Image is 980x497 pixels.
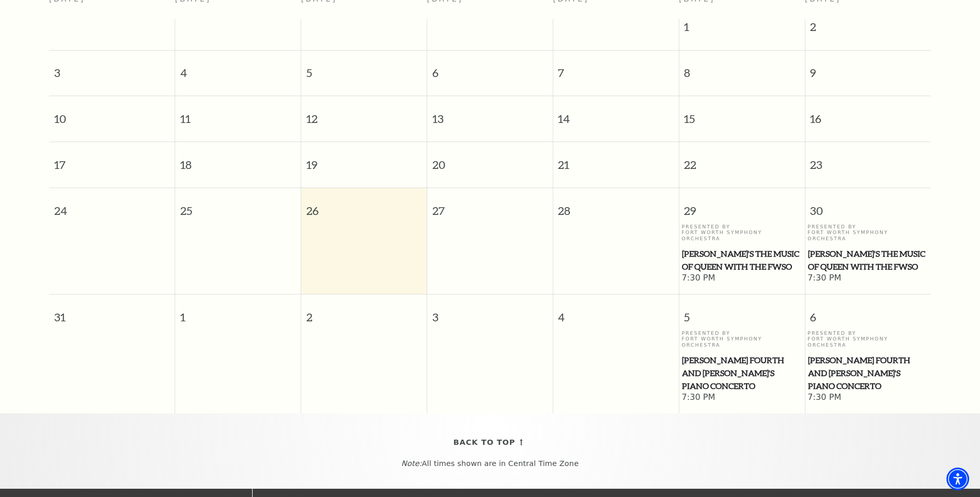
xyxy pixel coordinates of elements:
[805,142,931,178] span: 23
[679,142,805,178] span: 22
[808,247,928,273] span: [PERSON_NAME]'s The Music of Queen with the FWSO
[49,96,175,132] span: 10
[553,142,679,178] span: 21
[805,188,931,224] span: 30
[10,459,970,468] p: All times shown are in Central Time Zone
[427,188,553,224] span: 27
[553,188,679,224] span: 28
[682,247,801,273] span: [PERSON_NAME]'s The Music of Queen with the FWSO
[49,294,175,330] span: 31
[427,96,553,132] span: 13
[427,51,553,86] span: 6
[805,51,931,86] span: 9
[679,294,805,330] span: 5
[681,273,802,284] span: 7:30 PM
[175,96,301,132] span: 11
[301,96,427,132] span: 12
[553,51,679,86] span: 7
[301,294,427,330] span: 2
[946,468,969,490] div: Accessibility Menu
[175,51,301,86] span: 4
[175,294,301,330] span: 1
[805,294,931,330] span: 6
[807,330,928,348] p: Presented By Fort Worth Symphony Orchestra
[427,294,553,330] span: 3
[301,142,427,178] span: 19
[454,436,516,449] span: Back To Top
[805,96,931,132] span: 16
[401,459,422,468] em: Note:
[807,273,928,284] span: 7:30 PM
[808,354,928,392] span: [PERSON_NAME] Fourth and [PERSON_NAME]'s Piano Concerto
[681,392,802,403] span: 7:30 PM
[175,188,301,224] span: 25
[679,188,805,224] span: 29
[301,188,427,224] span: 26
[679,96,805,132] span: 15
[681,224,802,241] p: Presented By Fort Worth Symphony Orchestra
[682,354,801,392] span: [PERSON_NAME] Fourth and [PERSON_NAME]'s Piano Concerto
[807,392,928,403] span: 7:30 PM
[301,51,427,86] span: 5
[807,224,928,241] p: Presented By Fort Worth Symphony Orchestra
[49,188,175,224] span: 24
[49,51,175,86] span: 3
[175,142,301,178] span: 18
[427,142,553,178] span: 20
[805,19,931,40] span: 2
[679,19,805,40] span: 1
[553,294,679,330] span: 4
[681,330,802,348] p: Presented By Fort Worth Symphony Orchestra
[49,142,175,178] span: 17
[553,96,679,132] span: 14
[679,51,805,86] span: 8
